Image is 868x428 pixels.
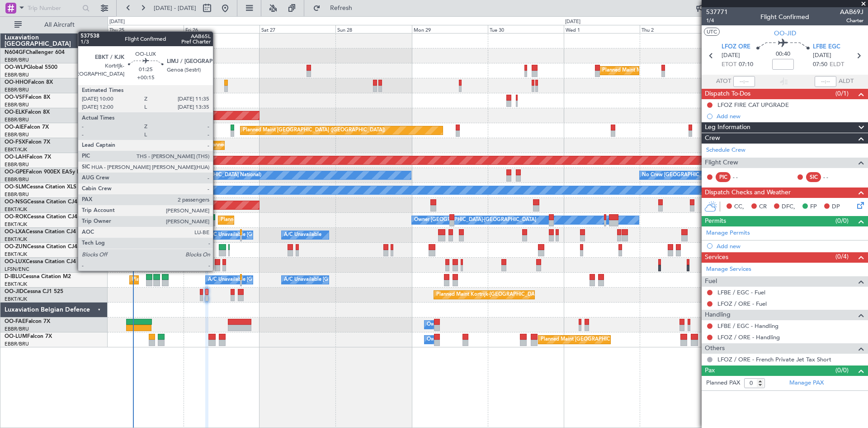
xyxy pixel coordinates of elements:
span: OO-ZUN [5,244,27,250]
a: EBBR/BRU [5,326,29,332]
button: UTC [704,28,720,36]
span: OO-JID [774,29,796,38]
a: OO-AIEFalcon 7X [5,125,49,130]
span: OO-LUX [5,259,26,264]
span: OO-LXA [5,229,26,235]
a: LFBE / EGC - Fuel [717,289,765,296]
a: Schedule Crew [706,146,745,155]
span: CR [759,202,767,212]
span: (0/0) [835,216,849,226]
div: PIC [716,172,731,182]
div: Thu 2 [640,25,716,33]
a: LFSN/ENC [5,266,29,273]
div: A/C Unavailable [284,228,321,242]
a: OO-FAEFalcon 7X [5,319,50,324]
div: Owner [GEOGRAPHIC_DATA]-[GEOGRAPHIC_DATA] [414,213,536,227]
div: Planned Maint [GEOGRAPHIC_DATA] ([GEOGRAPHIC_DATA]) [243,124,385,137]
span: CC, [734,202,744,212]
span: Others [705,343,725,354]
span: (0/0) [835,365,849,375]
span: OO-SLM [5,184,26,190]
span: OO-FAE [5,319,25,324]
a: EBBR/BRU [5,116,29,123]
div: No Crew [GEOGRAPHIC_DATA] ([GEOGRAPHIC_DATA] National) [110,168,261,182]
a: OO-HHOFalcon 8X [5,80,53,85]
div: LFOZ FIRE CAT UPGRADE [717,101,789,109]
span: ELDT [830,60,844,69]
span: 1/4 [706,17,728,24]
a: EBKT/KJK [5,221,27,228]
span: ETOT [722,60,736,69]
span: (0/1) [835,89,849,98]
a: LFOZ / ORE - Handling [717,333,780,341]
div: - - [733,173,753,181]
input: --:-- [733,76,755,87]
span: [DATE] - [DATE] [154,4,196,12]
button: All Aircraft [10,18,98,32]
div: Mon 29 [412,25,488,33]
div: Thu 25 [108,25,184,33]
a: EBBR/BRU [5,161,29,168]
a: EBKT/KJK [5,236,27,243]
span: OO-ROK [5,214,27,220]
span: Crew [705,133,720,144]
a: EBBR/BRU [5,72,29,78]
div: Add new [717,112,863,120]
div: Planned Maint Kortrijk-[GEOGRAPHIC_DATA] [221,213,326,227]
div: SIC [806,172,821,182]
span: Fuel [705,276,717,287]
span: [DATE] [722,51,740,60]
input: Trip Number [28,1,80,15]
span: OO-WLP [5,65,27,70]
span: D-IBLU [5,274,22,279]
span: 07:50 [813,60,827,69]
a: EBKT/KJK [5,146,27,153]
span: LFOZ ORE [722,43,750,52]
a: D-IBLUCessna Citation M2 [5,274,71,279]
span: OO-LUM [5,334,27,339]
a: OO-LAHFalcon 7X [5,154,51,160]
div: A/C Unavailable [GEOGRAPHIC_DATA] ([GEOGRAPHIC_DATA] National) [208,273,376,287]
span: ALDT [839,77,854,86]
div: Tue 30 [488,25,564,33]
div: Planned Maint Kortrijk-[GEOGRAPHIC_DATA] [208,139,313,152]
span: N604GF [5,50,26,55]
span: OO-ELK [5,110,25,115]
div: [DATE] [565,18,580,26]
div: A/C Unavailable [GEOGRAPHIC_DATA]-[GEOGRAPHIC_DATA] [284,273,428,287]
span: DP [832,202,840,212]
span: OO-LAH [5,154,26,160]
a: EBKT/KJK [5,296,27,303]
a: N604GFChallenger 604 [5,50,65,55]
span: (0/4) [835,252,849,261]
span: DFC, [782,202,795,212]
a: Manage Services [706,265,751,274]
div: Planned Maint Kortrijk-[GEOGRAPHIC_DATA] [205,228,310,242]
a: OO-LXACessna Citation CJ4 [5,229,76,235]
a: EBKT/KJK [5,251,27,258]
span: Pax [705,365,715,376]
div: A/C Unavailable [GEOGRAPHIC_DATA] ([GEOGRAPHIC_DATA] National) [208,228,376,242]
a: OO-ELKFalcon 8X [5,110,50,115]
span: Dispatch To-Dos [705,89,750,99]
span: Flight Crew [705,158,738,168]
div: [DATE] [109,18,125,26]
span: Services [705,252,728,263]
div: Sat 27 [259,25,335,33]
a: OO-FSXFalcon 7X [5,139,50,145]
span: ATOT [716,77,731,86]
span: OO-HHO [5,80,28,85]
a: OO-LUXCessna Citation CJ4 [5,259,76,264]
a: EBBR/BRU [5,191,29,198]
a: EBBR/BRU [5,87,29,93]
span: OO-GPE [5,169,26,175]
span: LFBE EGC [813,43,840,52]
a: Manage Permits [706,229,750,238]
span: Leg Information [705,122,750,133]
a: LFOZ / ORE - Fuel [717,300,767,308]
span: FP [810,202,817,212]
div: Flight Confirmed [760,12,809,22]
span: OO-NSG [5,199,27,205]
button: Refresh [309,1,363,15]
div: Wed 1 [564,25,640,33]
